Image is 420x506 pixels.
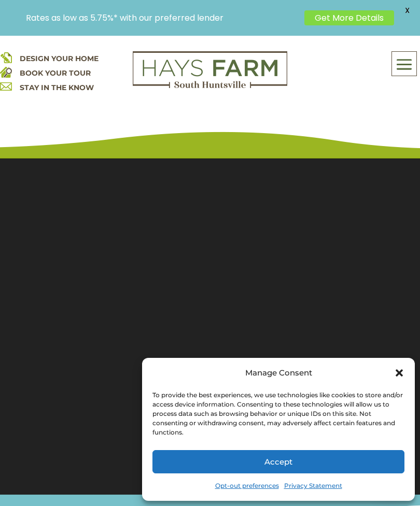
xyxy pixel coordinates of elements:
[284,479,342,493] a: Privacy Statement
[26,13,299,23] p: Rates as low as 5.75%* with our preferred lender
[215,479,279,493] a: Opt-out preferences
[304,10,394,25] a: Get More Details
[245,366,312,380] div: Manage Consent
[152,450,404,473] button: Accept
[133,81,287,91] a: hays farm homes huntsville development
[152,391,403,437] div: To provide the best experiences, we use technologies like cookies to store and/or access device i...
[20,68,91,78] a: BOOK YOUR TOUR
[399,3,415,18] span: X
[20,54,99,63] a: DESIGN YOUR HOME
[20,83,94,92] a: STAY IN THE KNOW
[133,51,287,89] img: Logo
[394,368,404,378] div: Close dialog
